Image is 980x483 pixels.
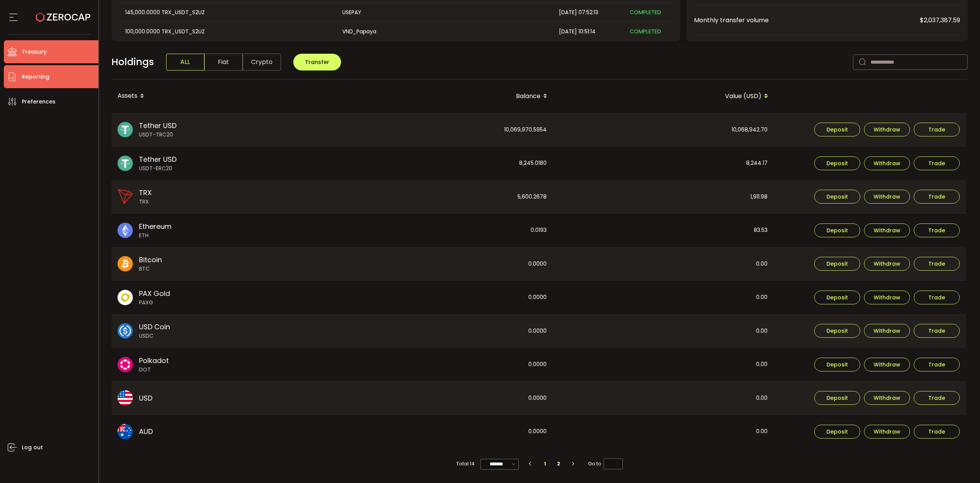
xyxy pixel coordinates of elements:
[630,8,661,16] span: COMPLETED
[166,54,204,71] span: ALL
[814,257,860,271] button: Deposit
[139,131,176,139] span: USDT-TRC20
[118,189,133,204] img: trx_portfolio.png
[333,348,553,381] div: 0.0000
[139,426,153,437] span: AUD
[554,181,774,214] div: 1,911.98
[914,223,960,237] button: Trade
[928,161,945,166] span: Trade
[874,328,900,333] span: Withdraw
[914,190,960,204] button: Trade
[874,429,900,434] span: Withdraw
[139,221,171,232] span: Ethereum
[864,358,910,371] button: Withdraw
[826,194,848,199] span: Deposit
[333,281,553,314] div: 0.0000
[333,214,553,247] div: 0.0193
[139,355,169,366] span: Polkadot
[826,161,848,166] span: Deposit
[874,295,900,300] span: Withdraw
[864,223,910,237] button: Withdraw
[826,127,848,132] span: Deposit
[552,458,565,469] li: 2
[118,323,133,338] img: usdc_portfolio.svg
[333,248,553,281] div: 0.0000
[204,54,243,71] span: Fiat
[139,299,170,307] span: PAXG
[118,357,133,372] img: dot_portfolio.svg
[874,395,900,401] span: Withdraw
[942,446,980,483] iframe: Chat Widget
[119,27,335,36] div: 100,000.0000 TRX_USDT_S2UZ
[814,425,860,439] button: Deposit
[826,261,848,266] span: Deposit
[826,395,848,401] span: Deposit
[554,146,774,180] div: 8,244.17
[928,261,945,266] span: Trade
[118,256,133,271] img: btc_portfolio.svg
[864,425,910,439] button: Withdraw
[864,391,910,405] button: Withdraw
[139,120,176,131] span: Tether USD
[928,328,945,333] span: Trade
[139,154,176,164] span: Tether USD
[139,393,152,403] span: USD
[928,429,945,434] span: Trade
[118,390,133,406] img: usd_portfolio.svg
[826,228,848,233] span: Deposit
[554,248,774,281] div: 0.00
[914,324,960,338] button: Trade
[554,348,774,381] div: 0.00
[588,458,623,469] span: Go to
[928,295,945,300] span: Trade
[553,8,624,17] div: [DATE] 07:52:13
[336,8,552,17] div: USEPAY
[554,113,774,146] div: 10,068,942.70
[874,362,900,367] span: Withdraw
[139,366,169,374] span: DOT
[111,90,333,103] div: Assets
[864,190,910,204] button: Withdraw
[456,458,475,469] span: Total 14
[826,429,848,434] span: Deposit
[553,27,624,36] div: [DATE] 10:51:14
[554,90,774,103] div: Value (USD)
[139,332,170,340] span: USDC
[826,295,848,300] span: Deposit
[333,382,553,415] div: 0.0000
[864,257,910,271] button: Withdraw
[874,261,900,266] span: Withdraw
[864,123,910,136] button: Withdraw
[914,156,960,170] button: Trade
[814,223,860,237] button: Deposit
[336,27,552,36] div: VND_Papaya
[118,223,133,238] img: eth_portfolio.svg
[118,122,133,137] img: usdt_portfolio.svg
[554,415,774,449] div: 0.00
[630,28,661,35] span: COMPLETED
[554,214,774,247] div: 83.53
[814,391,860,405] button: Deposit
[914,425,960,439] button: Trade
[928,127,945,132] span: Trade
[111,55,154,69] span: Holdings
[22,46,47,58] span: Treasury
[305,58,329,66] span: Transfer
[864,291,910,304] button: Withdraw
[139,198,152,206] span: TRX
[22,96,56,107] span: Preferences
[914,358,960,371] button: Trade
[139,232,171,240] span: ETH
[554,281,774,314] div: 0.00
[928,395,945,401] span: Trade
[139,255,162,265] span: Bitcoin
[814,358,860,371] button: Deposit
[139,187,152,198] span: TRX
[928,194,945,199] span: Trade
[333,181,553,214] div: 5,600.2678
[928,228,945,233] span: Trade
[814,324,860,338] button: Deposit
[333,146,553,180] div: 8,245.0180
[293,54,341,71] button: Transfer
[139,322,170,332] span: USD Coin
